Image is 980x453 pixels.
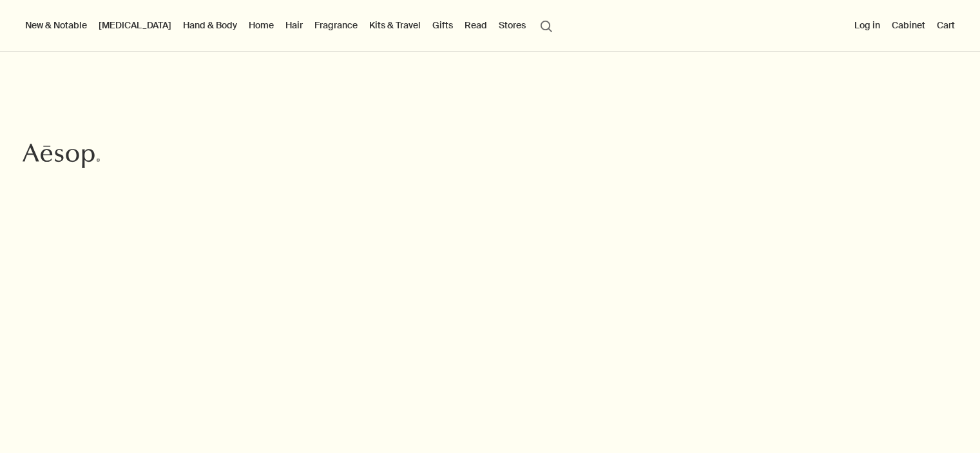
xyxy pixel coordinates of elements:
a: Discover Geranium Leaf [163,308,356,347]
p: First introduced in [DATE], our Geranium Leaf Body Care range has grown into a quartet of verdant... [164,236,439,289]
h3: Evergreen exhilaration [164,150,439,166]
button: New & Notable [23,17,90,34]
a: Cabinet [889,17,928,34]
button: Open search [535,13,558,37]
a: [MEDICAL_DATA] [96,17,174,34]
a: Fragrance [312,17,360,34]
a: Hair [283,17,305,34]
h2: The perennial appeal of Geranium Leaf [164,175,439,227]
a: Kits & Travel [367,17,423,34]
a: Gifts [430,17,456,34]
button: Log in [852,17,883,34]
a: Hand & Body [180,17,240,34]
svg: Aesop [23,143,100,169]
button: Cart [934,17,957,34]
a: Home [246,17,276,34]
a: Read [462,17,490,34]
button: Stores [496,17,528,34]
a: Aesop [23,143,100,172]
